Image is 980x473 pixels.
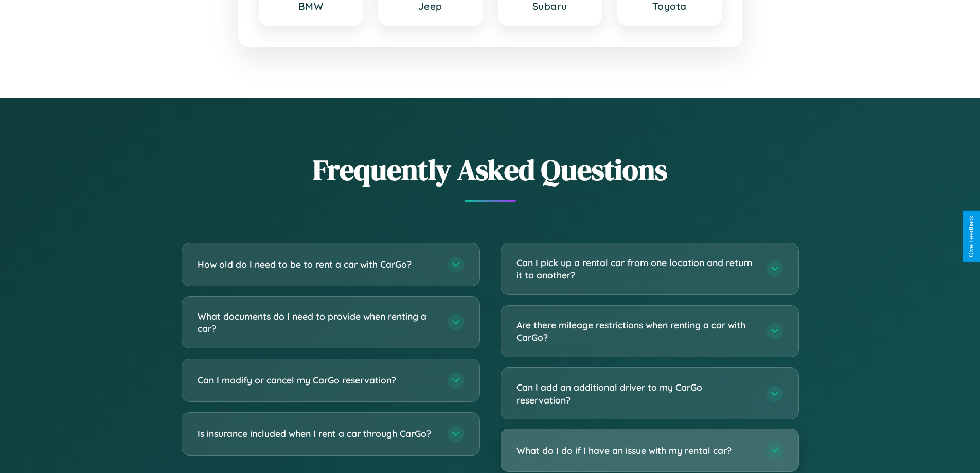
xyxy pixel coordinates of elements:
h3: What documents do I need to provide when renting a car? [198,310,437,335]
h3: Are there mileage restrictions when renting a car with CarGo? [516,319,756,344]
h3: Is insurance included when I rent a car through CarGo? [198,427,437,440]
h2: Frequently Asked Questions [182,150,799,189]
h3: Can I modify or cancel my CarGo reservation? [198,374,437,387]
div: Give Feedback [968,216,975,257]
h3: Can I add an additional driver to my CarGo reservation? [516,381,756,406]
h3: How old do I need to be to rent a car with CarGo? [198,258,437,271]
h3: What do I do if I have an issue with my rental car? [516,444,756,457]
h3: Can I pick up a rental car from one location and return it to another? [516,256,756,282]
